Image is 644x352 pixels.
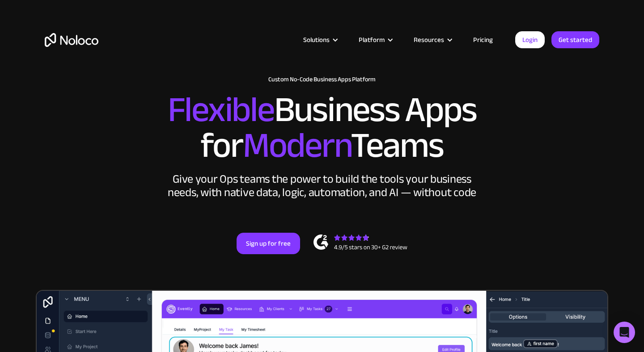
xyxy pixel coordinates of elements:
[414,34,444,46] div: Resources
[292,34,347,46] div: Solutions
[359,34,385,46] div: Platform
[614,322,635,343] div: Open Intercom Messenger
[45,92,599,163] h2: Business Apps for Teams
[45,33,98,47] a: home
[303,34,330,46] div: Solutions
[243,112,351,179] span: Modern
[347,34,402,46] div: Platform
[402,34,462,46] div: Resources
[462,34,504,46] a: Pricing
[165,172,479,199] div: Give your Ops teams the power to build the tools your business needs, with native data, logic, au...
[237,233,300,254] a: Sign up for free
[515,31,545,48] a: Login
[551,31,599,48] a: Get started
[168,76,274,143] span: Flexible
